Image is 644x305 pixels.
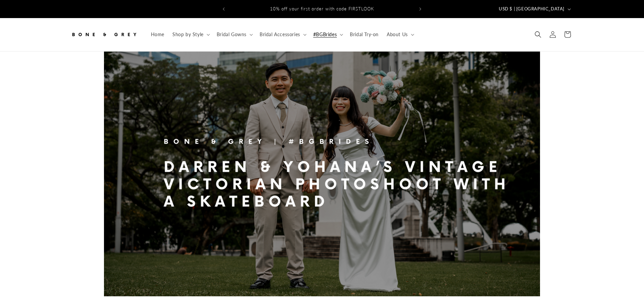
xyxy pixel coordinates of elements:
img: Darren & Yohana’s Vintage Victorian Wedding with a Skateboard Twist | Bone and Grey Bridal #BGBrides [104,52,540,296]
span: 10% off your first order with code FIRSTLOOK [270,6,374,11]
span: #BGBrides [313,31,337,37]
span: Bridal Try-on [350,31,379,37]
a: Bridal Try-on [346,27,383,42]
summary: #BGBrides [309,27,346,42]
span: About Us [387,31,408,37]
a: Home [147,27,168,42]
span: Home [151,31,164,37]
summary: About Us [383,27,417,42]
button: USD $ | [GEOGRAPHIC_DATA] [495,3,574,15]
span: Bridal Accessories [260,31,300,37]
summary: Shop by Style [168,27,213,42]
button: Previous announcement [216,3,231,15]
button: Next announcement [413,3,428,15]
summary: Bridal Accessories [256,27,309,42]
span: Shop by Style [172,31,204,37]
summary: Search [531,27,545,42]
span: Bridal Gowns [217,31,247,37]
a: Bone and Grey Bridal [68,25,140,45]
span: USD $ | [GEOGRAPHIC_DATA] [499,6,565,12]
summary: Bridal Gowns [213,27,256,42]
img: Bone and Grey Bridal [70,27,138,42]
